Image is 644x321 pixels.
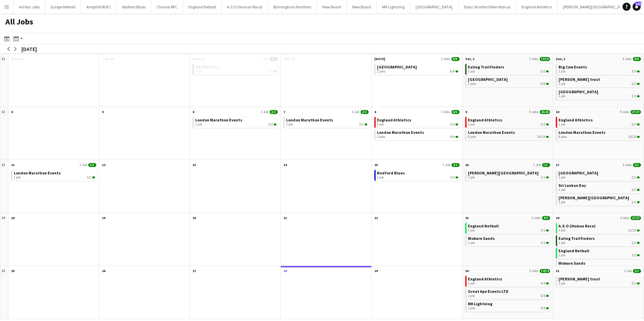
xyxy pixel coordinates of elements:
span: 3 Jobs [623,163,632,167]
span: 1 job [558,241,565,245]
button: England Netball [183,0,222,13]
span: 1 job [468,69,475,73]
span: 2/2 [637,83,640,85]
span: 16 [465,163,469,167]
span: 23 [465,216,469,220]
span: England Athletics [558,117,593,122]
span: 2/2 [637,95,640,97]
span: 2/2 [637,189,640,191]
span: 2/2 [274,123,276,125]
div: [DATE] [21,46,37,52]
button: A.S.O (Human Race) [222,0,268,13]
span: 1 job [468,122,475,126]
span: 8 [374,110,376,114]
button: Birmingham Panthers [268,0,317,13]
span: 2/2 [632,188,636,192]
span: 4/4 [450,135,455,139]
span: 1/1 [546,176,549,178]
a: MK Athletics1 job2/2 [195,64,276,73]
span: Santa Pod Raceway [558,89,598,94]
span: England Athletics [468,276,502,281]
span: 2/2 [632,241,636,245]
span: 21/21 [637,229,640,231]
span: 5/5 [637,70,640,72]
span: 9 Jobs [620,110,629,114]
span: Woburn Sands [468,236,495,241]
span: 5/5 [546,307,549,309]
span: 2/2 [637,254,640,256]
span: 19 [102,216,105,220]
span: 4/4 [546,282,549,284]
span: 1 job [377,175,384,179]
span: 1 job [14,175,20,179]
span: 1 job [558,188,565,192]
span: 1 job [558,228,565,232]
span: 27 [193,269,196,273]
a: London Marathon Events1 job2/2 [14,170,95,179]
span: 5/5 [546,295,549,297]
span: 2/2 [541,241,545,245]
button: Bedford Blues [117,0,151,13]
span: 10 [556,110,559,114]
span: 1 job [195,69,202,73]
a: London Marathon Events8 jobs24/24 [468,129,549,139]
span: Stowe School [558,195,629,200]
span: 2/2 [632,94,636,98]
span: London Marathon Events [195,117,242,122]
a: London Marathon Events8 jobs25/25 [558,129,640,139]
span: Sat, 2 [465,57,474,61]
span: 2/2 [361,110,369,114]
span: 2/2 [88,163,96,167]
span: 8/8 [450,69,455,73]
span: 4 Jobs [620,216,629,220]
span: 1 Job [443,163,450,167]
span: 1 job [468,241,475,245]
span: 1 job [558,69,565,73]
span: 2/2 [632,253,636,257]
span: 8/8 [546,83,549,85]
span: 11 [11,163,14,167]
span: 2/2 [637,176,640,178]
span: 1 Job [624,269,632,273]
a: [PERSON_NAME][GEOGRAPHIC_DATA]1 job1/1 [558,195,640,204]
span: [DATE] [374,57,385,61]
button: Ampthill RUFC [81,0,117,13]
span: 1/1 [632,200,636,204]
span: 2 jobs [377,135,385,139]
span: Stowe School [468,170,539,175]
a: Ealing Trailfinders1 job2/2 [558,235,640,245]
span: Santa Pod Raceway [558,170,598,175]
button: [PERSON_NAME][GEOGRAPHIC_DATA] [557,0,634,13]
span: Thu, 31 [283,57,295,61]
a: [PERSON_NAME] trust1 job2/2 [558,76,640,86]
span: Great Ape Events LTD [468,289,508,294]
a: London Marathon Events2 jobs4/4 [377,129,458,139]
span: 1 Job [261,110,268,114]
a: England Athletics1 job4/4 [468,276,549,285]
span: 9 Jobs [529,110,538,114]
button: MK Lightning [377,0,410,13]
span: England Netball [468,223,499,228]
a: MK Lightning1 job5/5 [468,301,549,310]
button: Ad Hoc Jobs [14,0,45,13]
span: London Marathon Events [377,130,424,135]
span: 2/2 [455,123,458,125]
span: 27/27 [631,110,641,114]
button: Stony Stratford Beer festival [458,0,516,13]
span: 8 jobs [468,135,476,139]
span: 1 job [558,253,565,257]
span: 4/4 [541,281,545,285]
span: 2/2 [359,122,364,126]
span: 5/5 [541,306,545,310]
span: 2/2 [270,110,278,114]
span: Sun, 3 [556,57,565,61]
div: 34 [0,213,8,266]
span: 5/5 [541,294,545,298]
span: 2 Jobs [441,57,450,61]
span: 2/2 [632,122,636,126]
span: 2/2 [87,175,92,179]
span: Tue, 29 [102,57,113,61]
span: 8 jobs [558,135,567,139]
span: 4 [11,110,13,114]
span: 8/8 [455,70,458,72]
